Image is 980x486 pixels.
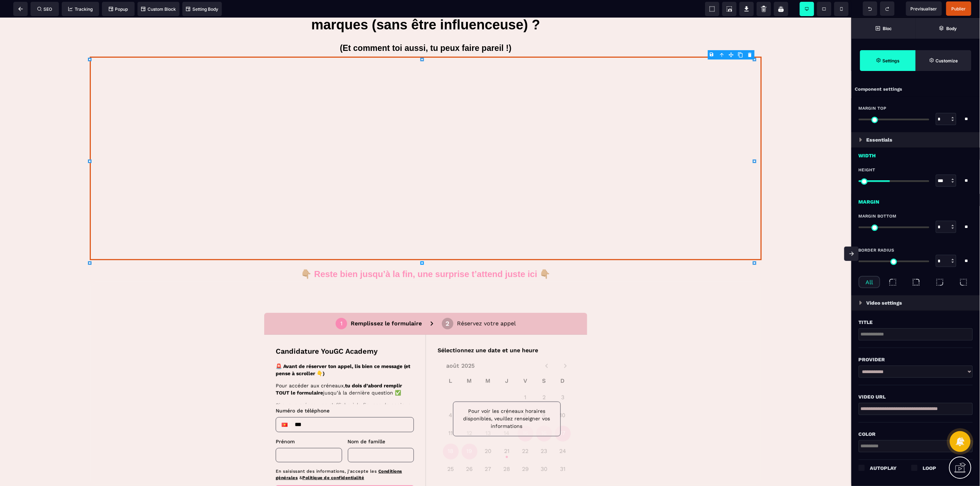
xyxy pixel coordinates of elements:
[936,58,958,63] strong: Customize
[90,249,762,263] text: 👇🏼 Reste bien jusqu’à la fin, une surprise t’attend juste ici 👇🏼
[299,246,325,252] p: Powered by
[859,105,887,111] span: Margin Top
[851,82,980,96] div: Component settings
[851,194,980,206] div: Margin
[186,120,322,135] p: Si aucun créneau ne s’affiche à la fin, pas de panique :
[859,247,895,253] span: Border Radius
[37,6,52,12] span: SEO
[959,278,968,287] img: bottom-left-radius.301b1bf6.svg
[859,167,876,173] span: Height
[851,18,916,39] span: Open Blocks
[859,318,973,327] div: Title
[859,430,973,438] div: Color
[859,138,862,142] img: loading
[888,278,897,287] img: top-left-radius.822a4e29.svg
[705,2,719,16] span: View components
[935,278,944,287] img: bottom-right-radius.9d9d0345.svg
[90,22,762,39] h1: (Et comment toi aussi, tu peux faire pareil !)
[186,127,240,133] span: Numéro de téléphone
[916,50,971,71] span: Open Style Manager
[883,26,892,31] strong: Bloc
[883,58,900,63] strong: Settings
[867,299,902,307] p: Video settings
[722,2,737,16] span: Screenshot
[369,127,465,149] p: Pour voir les créneaux horaires disponibles, veuillez renseigner vos informations
[867,135,893,144] p: Essentials
[68,6,93,12] span: Tracking
[186,82,321,95] strong: 🚨 Avant de réserver ton appel, lis bien ce message (et pense à scroller 👇)
[859,392,973,401] div: Video URL
[186,187,324,200] p: En saisissant des informations, j'accepte les
[186,6,218,12] span: Setting Body
[261,38,332,47] p: Remplissez le formulaire
[912,278,921,287] img: top-right-radius.9e58d49b.svg
[911,6,937,11] span: Previsualiser
[213,194,275,199] a: Politique de confidentialité
[141,6,176,12] span: Custom Block
[251,39,253,46] div: 1
[186,158,205,163] span: Prénom
[188,138,202,149] div: Vietnam: + 84
[851,148,980,160] div: Width
[356,39,360,46] div: 2
[258,158,296,163] span: Nom de famille
[860,50,916,71] span: Settings
[923,464,937,472] div: Loop
[186,102,312,115] strong: tu dois d’abord remplir TOUT le formulaire
[186,101,322,115] p: Pour accéder aux créneaux, jusqu’à la dernière question ✅
[348,65,486,74] p: Sélectionnez une date et une heure
[186,65,288,75] p: Candidature YouGC Academy
[859,355,973,364] div: Provider
[952,6,966,11] span: Publier
[186,188,312,199] a: Conditions générales
[916,18,980,39] span: Open Layer Manager
[367,38,426,47] p: Réservez votre appel
[859,213,897,219] span: Margin Bottom
[870,464,897,472] div: Autoplay
[299,246,373,252] a: Powered by
[859,301,862,305] img: loading
[109,6,128,12] span: Popup
[906,1,942,16] span: Preview
[210,194,213,199] span: &
[947,26,957,31] strong: Body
